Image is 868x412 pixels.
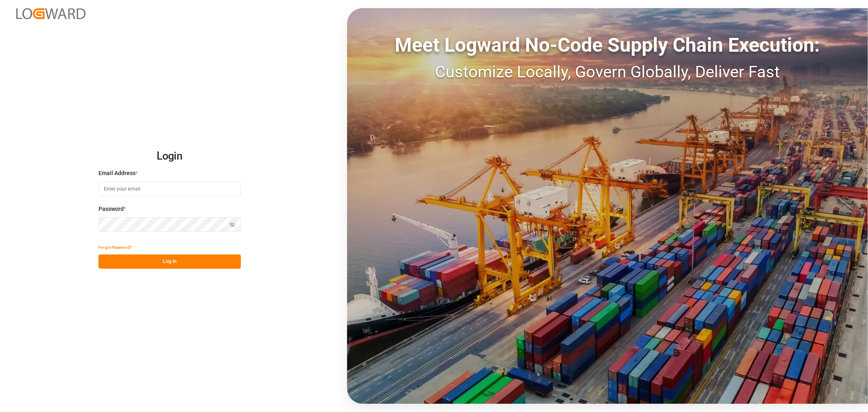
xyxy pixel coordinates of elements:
[98,182,241,196] input: Enter your email
[98,205,124,213] span: Password
[347,31,868,60] div: Meet Logward No-Code Supply Chain Execution:
[16,8,85,19] img: Logward_new_orange.png
[98,240,132,254] button: Forgot Password?
[98,169,136,178] span: Email Address
[347,60,868,84] div: Customize Locally, Govern Globally, Deliver Fast
[98,254,241,269] button: Log In
[98,143,241,169] h2: Login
